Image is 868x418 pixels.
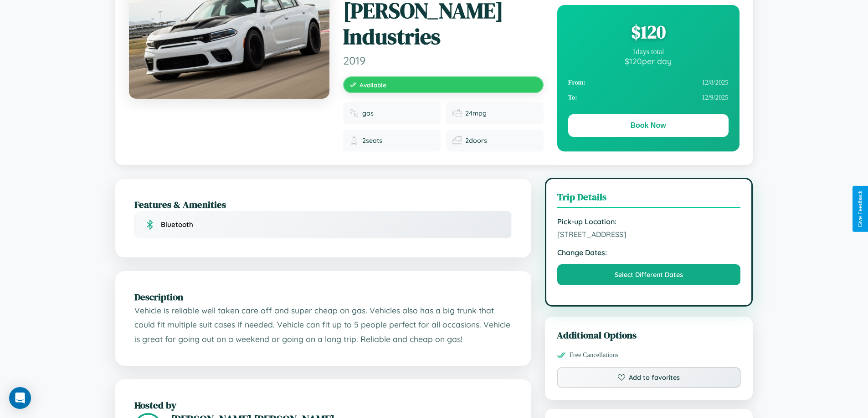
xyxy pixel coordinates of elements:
[134,303,512,347] p: Vehicle is reliable well taken care off and super cheap on gas. Vehicles also has a big trunk tha...
[557,248,741,257] strong: Change Dates:
[134,290,512,303] h2: Description
[557,190,741,208] h3: Trip Details
[568,56,729,66] div: $ 120 per day
[568,79,586,86] strong: From:
[465,109,487,117] span: 24 mpg
[343,54,544,67] span: 2019
[857,191,863,227] div: Give Feedback
[557,328,741,342] h3: Additional Options
[134,398,512,412] h2: Hosted by
[452,136,462,145] img: Doors
[349,136,359,145] img: Seats
[568,114,729,137] button: Book Now
[9,387,31,409] div: Open Intercom Messenger
[465,136,487,145] span: 2 doors
[557,367,741,388] button: Add to favorites
[161,220,193,229] span: Bluetooth
[134,198,512,211] h2: Features & Amenities
[362,136,382,145] span: 2 seats
[568,90,729,105] div: 12 / 9 / 2025
[570,351,619,359] span: Free Cancellations
[362,109,374,117] span: gas
[568,75,729,90] div: 12 / 8 / 2025
[557,230,741,239] span: [STREET_ADDRESS]
[568,94,577,101] strong: To:
[349,109,359,118] img: Fuel type
[568,48,729,56] div: 1 days total
[557,264,741,285] button: Select Different Dates
[360,81,386,89] span: Available
[557,217,741,226] strong: Pick-up Location:
[452,109,462,118] img: Fuel efficiency
[568,20,729,44] div: $ 120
